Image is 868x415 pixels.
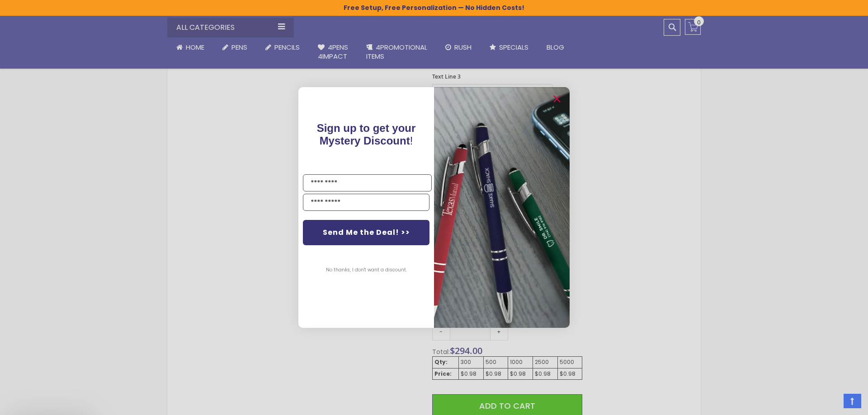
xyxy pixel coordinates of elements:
button: Close dialog [550,92,564,106]
span: Sign up to get your Mystery Discount [317,122,416,147]
button: Send Me the Deal! >> [303,220,429,245]
button: No thanks, I don't want a discount. [321,259,411,281]
img: pop-up-image [434,87,570,328]
span: ! [317,122,416,147]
